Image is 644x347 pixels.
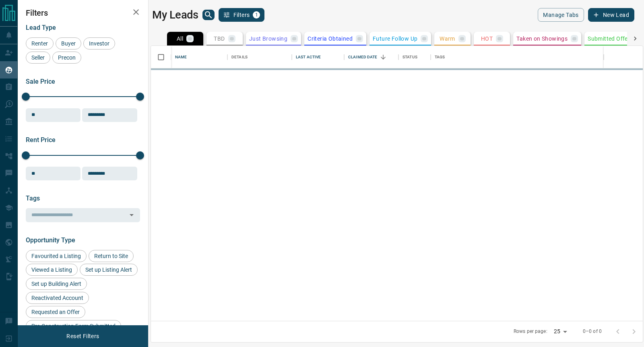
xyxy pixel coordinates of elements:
[26,250,87,262] div: Favourited a Listing
[26,37,54,50] div: Renter
[440,36,455,41] p: Warm
[373,36,417,41] p: Future Follow Up
[398,46,431,68] div: Status
[29,253,84,259] span: Favourited a Listing
[26,52,50,64] div: Seller
[29,309,83,315] span: Requested an Offer
[588,36,630,41] p: Submitted Offer
[89,250,134,262] div: Return to Site
[91,253,131,259] span: Return to Site
[58,40,78,47] span: Buyer
[55,54,78,61] span: Precon
[26,292,89,304] div: Reactivated Account
[29,54,47,61] span: Seller
[83,266,135,273] span: Set up Listing Alert
[26,236,75,244] span: Opportunity Type
[152,8,198,21] h1: My Leads
[26,78,55,85] span: Sale Price
[26,24,56,31] span: Lead Type
[26,320,121,332] div: Pre-Construction Form Submitted
[344,46,398,68] div: Claimed Date
[516,36,568,41] p: Taken on Showings
[26,8,140,18] h2: Filters
[80,264,138,276] div: Set up Listing Alert
[254,12,259,18] span: 1
[171,46,227,68] div: Name
[29,40,51,47] span: Renter
[231,46,248,68] div: Details
[29,295,86,301] span: Reactivated Account
[551,326,570,337] div: 25
[126,209,137,221] button: Open
[214,36,225,41] p: TBD
[29,266,75,273] span: Viewed a Listing
[175,46,187,68] div: Name
[26,194,40,202] span: Tags
[308,36,353,41] p: Criteria Obtained
[202,10,215,20] button: search button
[481,36,493,41] p: HOT
[538,8,584,22] button: Manage Tabs
[588,8,634,22] button: New Lead
[52,52,81,64] div: Precon
[292,46,344,68] div: Last Active
[227,46,292,68] div: Details
[56,37,81,50] div: Buyer
[26,136,56,144] span: Rent Price
[26,264,78,276] div: Viewed a Listing
[29,281,84,287] span: Set up Building Alert
[378,52,389,63] button: Sort
[583,328,602,335] p: 0–0 of 0
[219,8,265,22] button: Filters1
[514,328,547,335] p: Rows per page:
[402,46,417,68] div: Status
[435,46,445,68] div: Tags
[431,46,604,68] div: Tags
[296,46,321,68] div: Last Active
[83,37,115,50] div: Investor
[29,323,118,329] span: Pre-Construction Form Submitted
[26,278,87,290] div: Set up Building Alert
[86,40,112,47] span: Investor
[26,306,85,318] div: Requested an Offer
[348,46,378,68] div: Claimed Date
[249,36,287,41] p: Just Browsing
[61,329,104,343] button: Reset Filters
[177,36,183,41] p: All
